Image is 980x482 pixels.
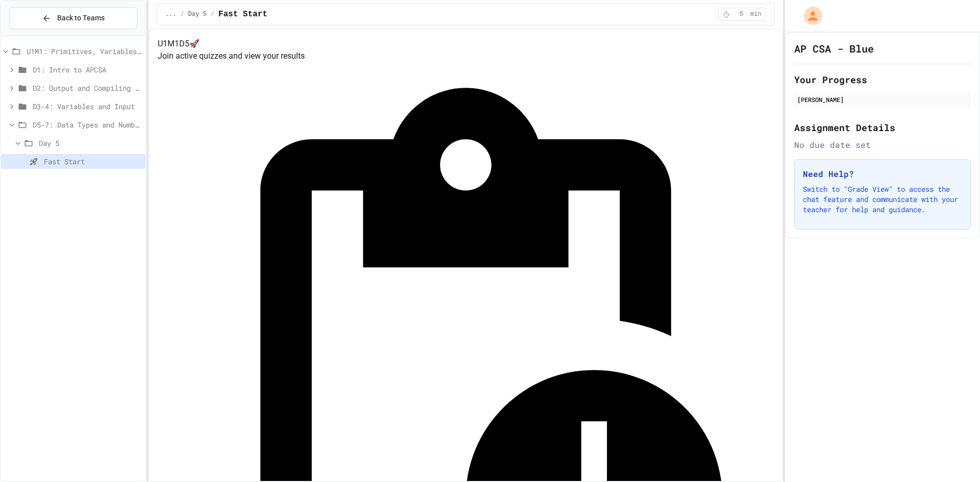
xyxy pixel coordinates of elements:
span: D3-4: Variables and Input [33,101,141,112]
h2: Your Progress [794,72,971,87]
span: 5 [733,10,749,18]
div: [PERSON_NAME] [797,95,968,104]
h3: Need Help? [803,168,962,180]
span: Back to Teams [57,13,105,23]
h4: U1M1D5 🚀 [158,38,774,50]
span: D2: Output and Compiling Code [33,83,141,93]
span: Day 5 [39,138,141,148]
span: U1M1: Primitives, Variables, Basic I/O [27,46,141,57]
button: Back to Teams [9,7,137,29]
span: Day 5 [188,10,207,18]
h1: AP CSA - Blue [794,41,874,56]
div: My Account [793,4,825,28]
span: D5-7: Data Types and Number Calculations [33,119,141,130]
span: ... [165,10,177,18]
p: Join active quizzes and view your results [158,50,774,62]
span: / [211,10,214,18]
span: Fast Start [44,156,141,167]
span: / [180,10,184,18]
div: No due date set [794,139,971,151]
span: min [750,10,762,18]
span: D1: Intro to APCSA [33,64,141,75]
p: Switch to "Grade View" to access the chat feature and communicate with your teacher for help and ... [803,184,962,215]
span: Fast Start [218,8,267,20]
h2: Assignment Details [794,120,971,135]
